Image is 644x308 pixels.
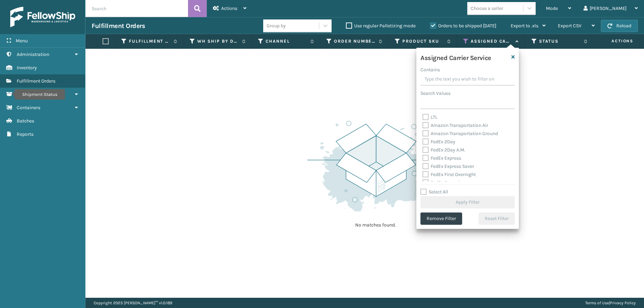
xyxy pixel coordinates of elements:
[422,172,476,177] label: FedEx First Overnight
[221,5,237,11] span: Actions
[479,212,515,225] button: Reset Filter
[420,66,440,73] label: Contains
[511,23,538,29] span: Export to .xls
[430,23,496,29] label: Orders to be shipped [DATE]
[94,298,172,308] p: Copyright 2023 [PERSON_NAME]™ v 1.0.189
[471,5,503,12] div: Choose a seller
[422,163,474,169] label: FedEx Express Saver
[17,91,53,97] span: Shipment Status
[267,22,286,29] div: Group by
[585,298,636,308] div: |
[10,7,75,27] img: logo
[590,35,638,47] span: Actions
[17,65,37,71] span: Inventory
[346,23,416,29] label: Use regular Palletizing mode
[558,23,581,29] span: Export CSV
[420,52,491,62] h4: Assigned Carrier Service
[420,212,462,225] button: Remove Filter
[539,38,580,44] label: Status
[422,147,465,153] label: FedEx 2Day A.M.
[16,38,28,44] span: Menu
[422,122,488,128] label: Amazon Transportation Air
[610,300,636,305] a: Privacy Policy
[17,105,40,111] span: Containers
[197,38,239,44] label: WH Ship By Date
[17,118,34,124] span: Batches
[422,155,461,161] label: FedEx Express
[422,131,498,136] label: Amazon Transportation Ground
[546,5,558,11] span: Mode
[402,38,444,44] label: Product SKU
[92,22,145,30] h3: Fulfillment Orders
[585,300,609,305] a: Terms of Use
[422,180,460,186] label: FedEx Ground
[422,139,455,145] label: FedEx 2Day
[17,52,49,57] span: Administration
[334,38,375,44] label: Order Number
[17,78,55,84] span: Fulfillment Orders
[420,189,448,195] label: Select All
[266,38,307,44] label: Channel
[420,196,515,208] button: Apply Filter
[420,90,451,97] label: Search Values
[471,38,512,44] label: Assigned Carrier Service
[422,114,438,120] label: LTL
[601,20,638,32] button: Reload
[420,73,515,86] input: Type the text you wish to filter on
[129,38,170,44] label: Fulfillment Order Id
[17,131,33,137] span: Reports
